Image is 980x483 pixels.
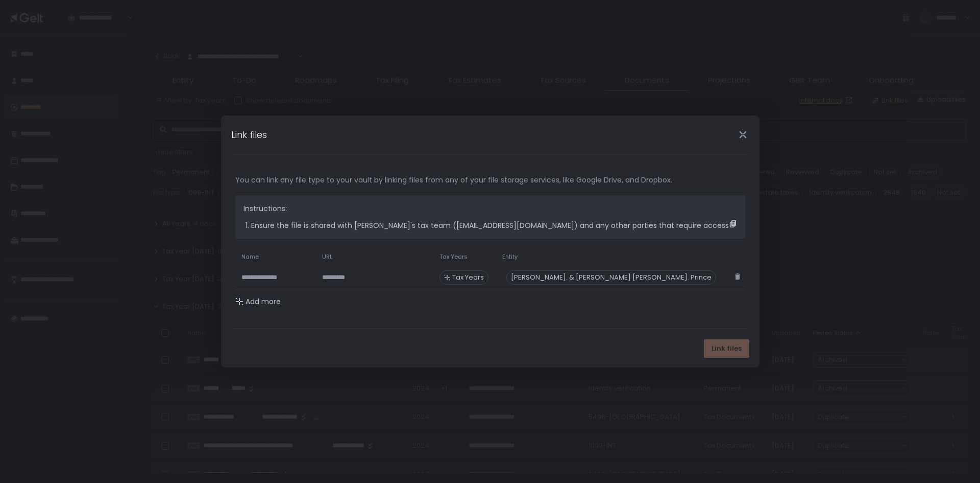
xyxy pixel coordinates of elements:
[235,175,745,185] span: You can link any file type to your vault by linking files from any of your file storage services,...
[235,296,281,307] button: Add more
[231,128,267,142] h1: Link files
[439,253,468,261] span: Tax Years
[243,203,737,214] p: Instructions:
[246,220,737,231] li: Ensure the file is shared with [PERSON_NAME]'s tax team ([EMAIL_ADDRESS][DOMAIN_NAME]) and any ot...
[502,253,518,261] span: Entity
[506,270,716,285] div: [PERSON_NAME]. & [PERSON_NAME] [PERSON_NAME]. Prince
[727,129,759,141] div: Close
[322,253,332,261] span: URL
[241,253,259,261] span: Name
[452,273,484,282] span: Tax Years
